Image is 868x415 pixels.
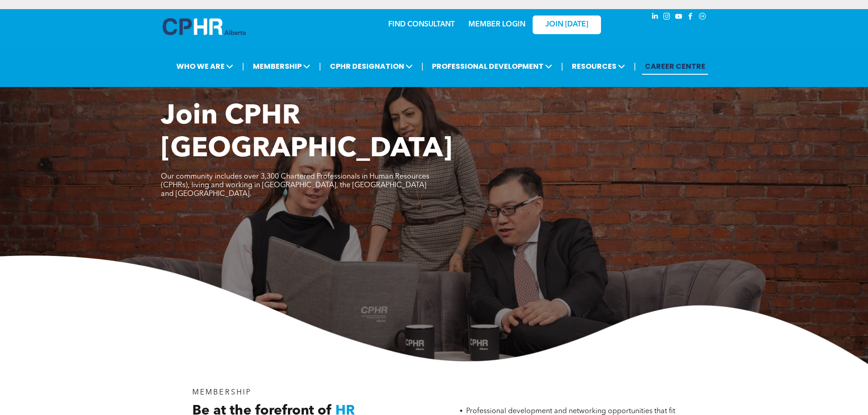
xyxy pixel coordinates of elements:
a: MEMBER LOGIN [468,21,525,28]
span: MEMBERSHIP [192,389,252,396]
li: | [319,57,321,76]
a: CAREER CENTRE [642,58,708,75]
span: PROFESSIONAL DEVELOPMENT [429,58,555,75]
img: A blue and white logo for cp alberta [163,18,246,35]
li: | [421,57,424,76]
span: Our community includes over 3,300 Chartered Professionals in Human Resources (CPHRs), living and ... [161,173,429,198]
span: CPHR DESIGNATION [327,58,416,75]
a: FIND CONSULTANT [388,21,455,28]
a: instagram [662,11,672,24]
span: RESOURCES [569,58,628,75]
span: MEMBERSHIP [250,58,313,75]
span: WHO WE ARE [174,58,236,75]
a: facebook [686,11,696,24]
a: linkedin [650,11,660,24]
span: Join CPHR [GEOGRAPHIC_DATA] [161,103,452,163]
li: | [634,57,636,76]
li: | [242,57,244,76]
a: youtube [674,11,684,24]
a: JOIN [DATE] [533,15,601,34]
li: | [561,57,563,76]
a: Social network [698,11,708,24]
span: JOIN [DATE] [545,20,588,29]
